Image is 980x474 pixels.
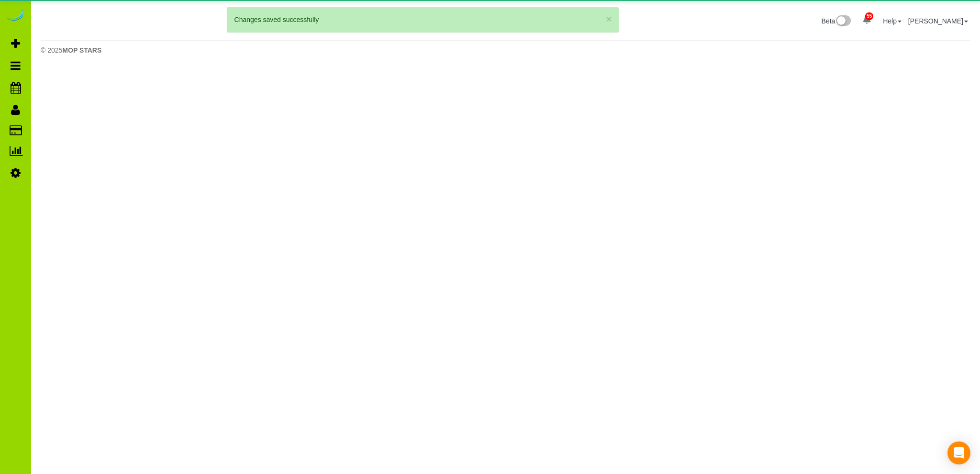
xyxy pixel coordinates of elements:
a: [PERSON_NAME] [908,17,968,25]
img: New interface [835,15,851,28]
div: Open Intercom Messenger [947,441,970,464]
a: Beta [822,17,851,25]
button: × [606,14,612,24]
a: Help [883,17,902,25]
a: 55 [857,10,876,31]
span: 55 [865,12,873,20]
div: Changes saved successfully [234,15,611,24]
div: © 2025 [41,45,970,55]
img: Automaid Logo [6,10,25,23]
strong: MOP STARS [62,46,101,54]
